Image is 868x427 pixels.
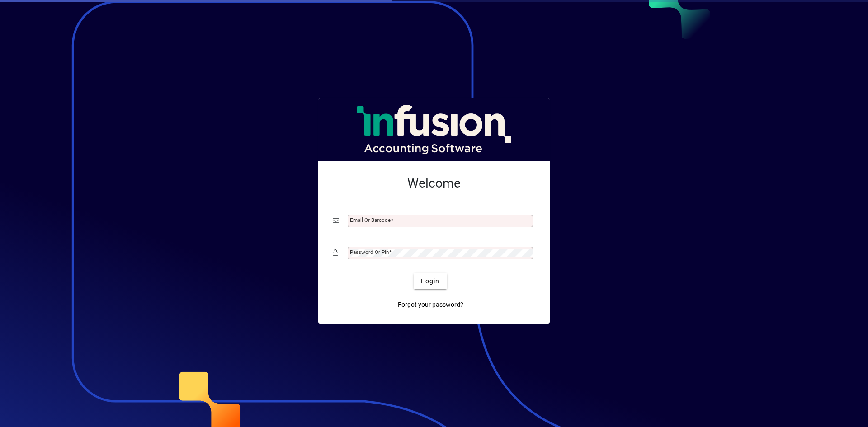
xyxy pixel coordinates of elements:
[414,273,447,289] button: Login
[421,277,439,286] span: Login
[398,300,463,310] span: Forgot your password?
[333,176,535,191] h2: Welcome
[350,249,389,255] mat-label: Password or Pin
[350,217,391,223] mat-label: Email or Barcode
[394,296,467,313] a: Forgot your password?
